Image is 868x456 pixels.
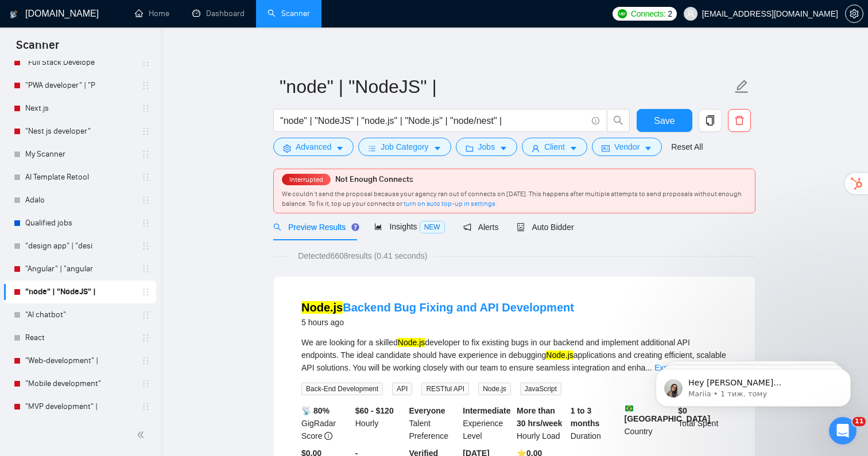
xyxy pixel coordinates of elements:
[335,174,413,184] span: Not Enough Connects
[699,115,721,126] span: copy
[25,303,134,326] a: "AI chatbot"
[301,383,383,395] span: Back-End Development
[374,222,444,231] span: Insights
[546,350,573,360] mark: Node.js
[25,143,134,166] a: My Scanner
[268,9,310,18] a: searchScanner
[614,141,640,153] span: Vendor
[141,287,150,297] span: holder
[407,404,461,442] div: Talent Preference
[283,144,291,153] span: setting
[141,264,150,274] span: holder
[568,404,622,442] div: Duration
[7,37,68,61] span: Scanner
[592,138,662,156] button: idcardVendorcaret-down
[699,109,722,132] button: copy
[522,138,587,156] button: userClientcaret-down
[25,51,134,74] a: "Full Stack Develope
[374,223,382,231] span: area-chart
[273,223,356,232] span: Preview Results
[25,97,134,120] a: Next.js
[141,310,150,319] span: holder
[671,141,703,153] a: Reset All
[514,404,568,442] div: Hourly Load
[137,429,148,441] span: double-left
[728,109,751,132] button: delete
[25,74,134,97] a: "PWA developer" | "P
[420,221,445,233] span: NEW
[368,144,376,153] span: bars
[569,144,578,153] span: caret-down
[280,114,587,128] input: Search Freelance Jobs...
[544,141,565,153] span: Client
[517,223,525,231] span: robot
[654,114,675,128] span: Save
[532,144,540,153] span: user
[466,144,474,153] span: folder
[520,383,561,395] span: JavaScript
[637,109,692,132] button: Save
[280,72,732,101] input: Scanner name...
[301,406,330,415] b: 📡 80%
[499,144,507,153] span: caret-down
[392,383,412,395] span: API
[463,223,471,231] span: notification
[829,417,857,445] iframe: Intercom live chat
[135,9,169,18] a: homeHome
[845,5,863,23] button: setting
[25,326,134,349] a: React
[592,117,599,124] span: info-circle
[433,144,441,153] span: caret-down
[607,115,629,126] span: search
[478,383,511,395] span: Node.js
[517,223,573,232] span: Auto Bidder
[286,176,327,184] span: Interrupted
[141,81,150,90] span: holder
[25,120,134,143] a: "Nest js developer"
[25,349,134,372] a: "Web-development" |
[301,336,727,374] div: We are looking for a skilled developer to fix existing bugs in our backend and implement addition...
[456,138,518,156] button: folderJobscaret-down
[296,141,331,153] span: Advanced
[141,196,150,205] span: holder
[25,235,134,258] a: "design app" | "desi
[644,144,652,153] span: caret-down
[728,115,750,126] span: delete
[622,404,676,442] div: Country
[638,345,868,425] iframe: Intercom notifications повідомлення
[273,223,281,231] span: search
[478,141,495,153] span: Jobs
[141,402,150,411] span: holder
[299,404,353,442] div: GigRadar Score
[687,10,695,18] span: user
[734,79,749,94] span: edit
[517,406,562,428] b: More than 30 hrs/week
[571,406,600,428] b: 1 to 3 months
[381,141,428,153] span: Job Category
[141,58,150,67] span: holder
[25,280,134,303] a: "node" | "NodeJS" |
[618,9,627,18] img: upwork-logo.png
[301,315,574,329] div: 5 hours ago
[463,406,510,415] b: Intermediate
[602,144,610,153] span: idcard
[350,222,361,232] div: Tooltip anchor
[409,406,445,415] b: Everyone
[324,432,332,440] span: info-circle
[398,338,425,347] mark: Node.js
[25,395,134,418] a: "MVP development" |
[141,104,150,113] span: holder
[192,9,245,18] a: dashboardDashboard
[404,200,497,208] a: turn on auto top-up in settings.
[852,417,866,426] span: 11
[141,333,150,342] span: holder
[607,109,630,132] button: search
[631,7,665,20] span: Connects:
[353,404,407,442] div: Hourly
[625,404,711,423] b: [GEOGRAPHIC_DATA]
[668,7,672,20] span: 2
